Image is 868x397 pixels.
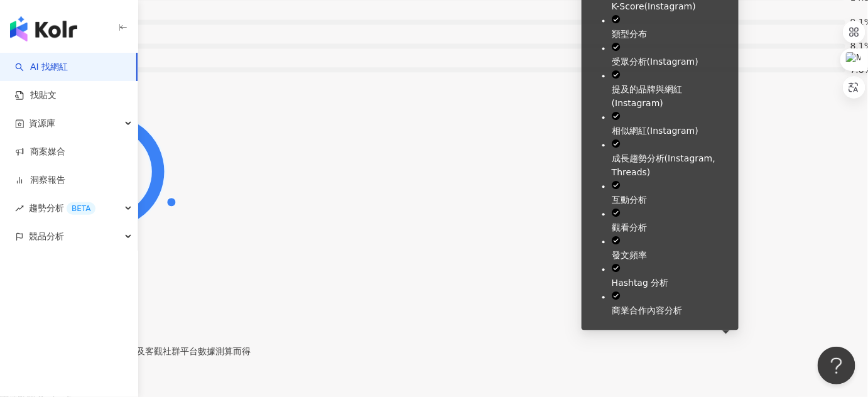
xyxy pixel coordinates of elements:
span: 9.1% [850,18,868,26]
iframe: Help Scout Beacon - Open [818,347,855,384]
li: 受眾分析 ( Instagram ) [612,41,734,68]
li: 類型分布 [612,13,734,41]
div: BETA [67,202,95,215]
li: 觀看分析 [612,207,734,234]
li: 相似網紅 ( Instagram ) [612,110,734,138]
li: 提及的品牌與網紅 ( Instagram ) [612,68,734,110]
a: 商案媒合 [15,146,65,158]
a: 洞察報告 [15,174,65,187]
li: Hashtag 分析 [612,262,734,290]
li: 發文頻率 [612,234,734,262]
span: 資源庫 [29,109,55,138]
a: searchAI 找網紅 [15,61,68,73]
li: 成長趨勢分析 ( Instagram, Threads ) [612,138,734,179]
li: 互動分析 [612,179,734,207]
li: 商業合作內容分析 [612,290,734,317]
a: 找貼文 [15,89,57,102]
span: 競品分析 [29,222,64,251]
span: rise [15,204,24,213]
span: 趨勢分析 [29,194,95,222]
img: logo [10,16,77,41]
